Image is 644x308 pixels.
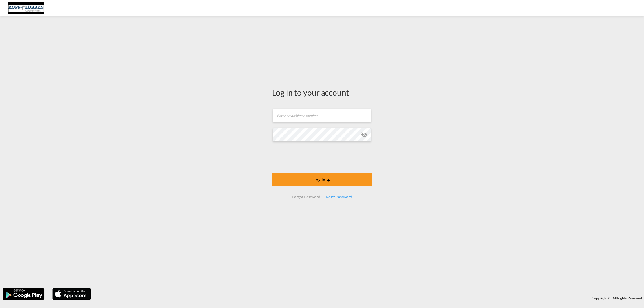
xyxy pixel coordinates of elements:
button: LOGIN [272,173,372,186]
img: apple.png [52,288,92,300]
img: 25cf3bb0aafc11ee9c4fdbd399af7748.JPG [8,2,44,14]
img: google.png [2,288,45,300]
div: Copyright © . All Rights Reserved [94,294,644,303]
div: Log in to your account [272,87,372,98]
input: Enter email/phone number [273,109,371,122]
md-icon: icon-eye-off [361,131,367,138]
div: Reset Password [324,192,354,202]
iframe: reCAPTCHA [281,147,363,168]
div: Forgot Password? [290,192,324,202]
